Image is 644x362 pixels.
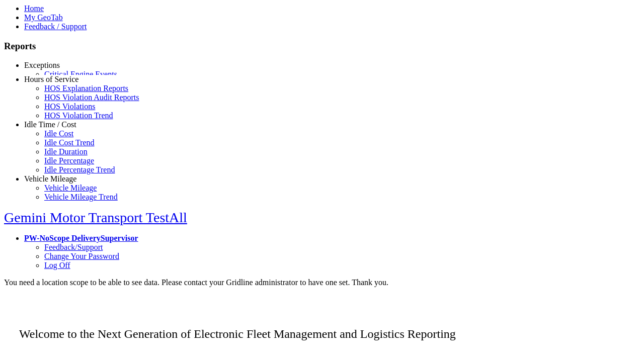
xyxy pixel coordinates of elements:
a: HOS Violation Audit Reports [44,93,139,102]
a: Feedback / Support [24,22,87,31]
a: Gemini Motor Transport TestAll [4,210,187,225]
a: Change Your Password [44,252,119,260]
a: Log Off [44,261,70,269]
a: Critical Engine Events [44,70,117,78]
a: Vehicle Mileage [24,174,76,183]
p: Welcome to the Next Generation of Electronic Fleet Management and Logistics Reporting [4,312,640,341]
a: Idle Cost Trend [44,138,95,147]
a: HOS Violation Trend [44,111,113,120]
a: Idle Percentage Trend [44,165,115,174]
a: PW-NoScope DeliverySupervisor [24,234,138,242]
a: Idle Time / Cost [24,120,76,129]
a: Vehicle Mileage Trend [44,193,118,201]
a: Vehicle Mileage [44,184,97,192]
a: Idle Cost [44,129,73,138]
a: My GeoTab [24,13,63,22]
h3: Reports [4,41,640,52]
a: Hours of Service [24,75,78,83]
a: HOS Explanation Reports [44,84,128,93]
a: HOS Violations [44,102,95,111]
a: Idle Percentage [44,156,94,165]
div: You need a location scope to be able to see data. Please contact your Gridline administrator to h... [4,278,640,287]
a: Home [24,4,44,13]
a: Idle Duration [44,147,88,156]
a: Feedback/Support [44,243,103,251]
a: Exceptions [24,61,60,69]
